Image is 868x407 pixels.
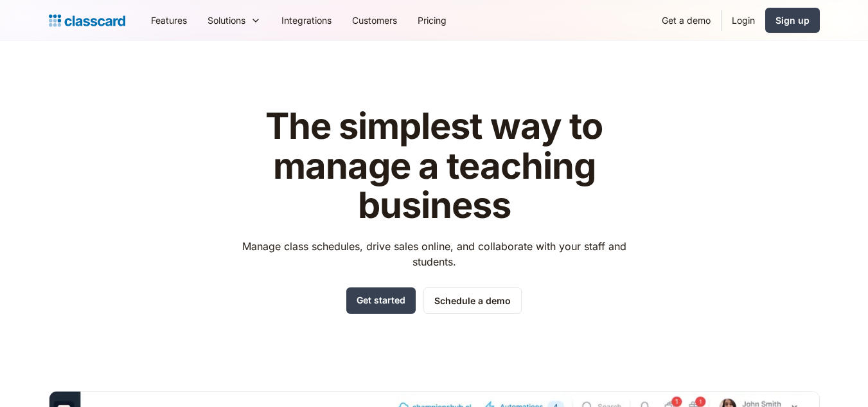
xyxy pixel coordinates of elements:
a: Get a demo [651,6,721,35]
a: Sign up [765,8,820,33]
div: Solutions [208,14,245,27]
a: Get started [346,287,416,314]
p: Manage class schedules, drive sales online, and collaborate with your staff and students. [230,239,638,269]
a: Schedule a demo [423,287,522,314]
a: Customers [342,6,407,35]
a: Integrations [271,6,342,35]
h1: The simplest way to manage a teaching business [230,107,638,226]
div: Solutions [197,6,271,35]
a: Pricing [407,6,457,35]
a: Login [722,6,765,35]
a: Features [141,6,197,35]
div: Sign up [775,14,810,27]
a: Logo [49,12,125,30]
